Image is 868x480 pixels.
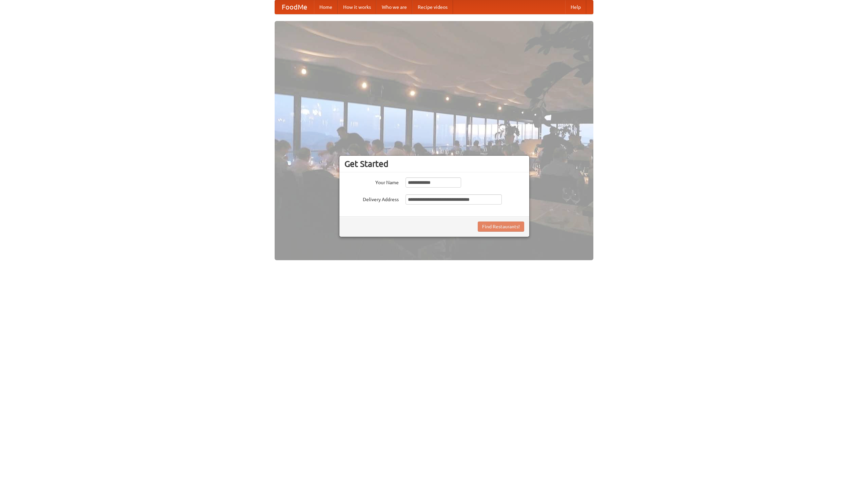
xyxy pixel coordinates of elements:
a: How it works [338,0,376,14]
a: Help [565,0,586,14]
h3: Get Started [344,159,524,169]
a: Home [314,0,338,14]
a: Who we are [376,0,412,14]
button: Find Restaurants! [478,222,524,232]
label: Delivery Address [344,194,399,203]
a: Recipe videos [412,0,453,14]
label: Your Name [344,177,399,186]
a: FoodMe [275,0,314,14]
